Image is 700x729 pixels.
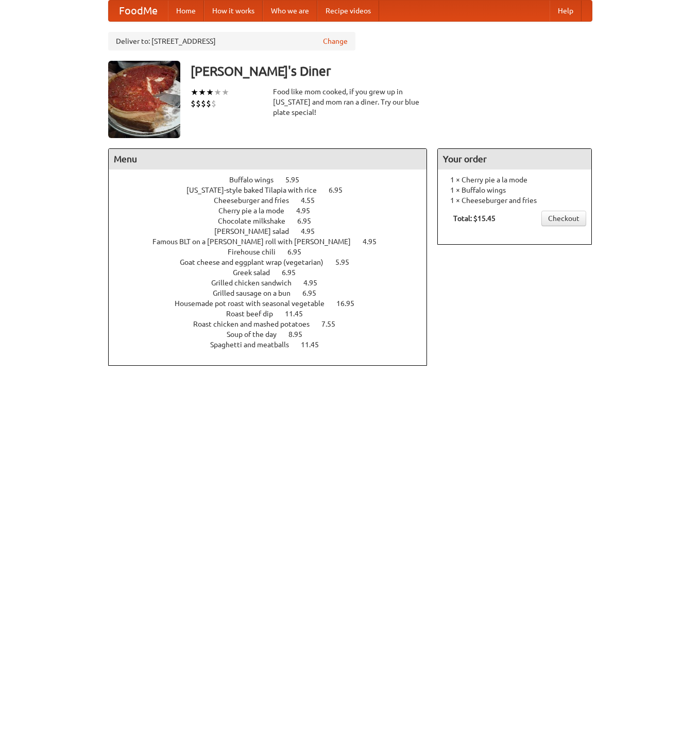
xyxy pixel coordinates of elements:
span: Cheeseburger and fries [214,196,299,205]
span: 6.95 [329,186,353,194]
span: Famous BLT on a [PERSON_NAME] roll with [PERSON_NAME] [152,238,361,246]
a: How it works [204,1,263,21]
span: 4.95 [363,238,387,246]
li: ★ [214,87,221,98]
a: Roast chicken and mashed potatoes 7.55 [193,320,354,328]
a: [PERSON_NAME] salad 4.95 [214,227,334,235]
span: 4.95 [301,227,325,235]
li: $ [201,98,206,109]
span: Spaghetti and meatballs [210,341,299,349]
span: 8.95 [288,330,313,338]
span: [PERSON_NAME] salad [214,227,299,235]
h4: Menu [109,149,427,169]
a: Roast beef dip 11.45 [226,310,322,318]
span: Roast chicken and mashed potatoes [193,320,320,328]
span: 5.95 [335,258,360,266]
span: Housemade pot roast with seasonal vegetable [175,299,335,308]
span: Goat cheese and eggplant wrap (vegetarian) [180,258,334,266]
b: Total: $15.45 [453,214,496,223]
li: ★ [198,87,206,98]
div: Food like mom cooked, if you grew up in [US_STATE] and mom ran a diner. Try our blue plate special! [273,87,428,117]
a: Recipe videos [317,1,379,21]
span: 6.95 [297,217,321,225]
span: Roast beef dip [226,310,283,318]
li: $ [196,98,201,109]
a: Who we are [263,1,317,21]
li: $ [206,98,211,109]
a: Cherry pie a la mode 4.95 [218,207,329,215]
a: Famous BLT on a [PERSON_NAME] roll with [PERSON_NAME] 4.95 [152,238,396,246]
span: 6.95 [282,268,306,277]
a: Grilled sausage on a bun 6.95 [213,289,335,297]
span: 11.45 [285,310,313,318]
div: Deliver to: [STREET_ADDRESS] [108,32,355,50]
span: 16.95 [336,299,365,308]
li: 1 × Buffalo wings [443,185,586,195]
li: $ [211,98,216,109]
a: Chocolate milkshake 6.95 [218,217,330,225]
a: Buffalo wings 5.95 [229,176,318,184]
a: Spaghetti and meatballs 11.45 [210,341,338,349]
img: angular.jpg [108,61,180,138]
span: 4.95 [296,207,320,215]
li: ★ [206,87,214,98]
a: Greek salad 6.95 [233,268,315,277]
span: 6.95 [287,248,312,256]
span: 5.95 [285,176,310,184]
span: Cherry pie a la mode [218,207,295,215]
a: Housemade pot roast with seasonal vegetable 16.95 [175,299,373,308]
span: 7.55 [321,320,346,328]
span: 4.95 [303,279,328,287]
a: Goat cheese and eggplant wrap (vegetarian) 5.95 [180,258,368,266]
a: Soup of the day 8.95 [227,330,321,338]
a: Checkout [541,211,586,226]
li: ★ [191,87,198,98]
h4: Your order [438,149,591,169]
span: Greek salad [233,268,280,277]
span: Soup of the day [227,330,287,338]
a: Change [323,36,348,46]
span: Firehouse chili [228,248,286,256]
span: 6.95 [302,289,327,297]
li: 1 × Cheeseburger and fries [443,195,586,206]
a: [US_STATE]-style baked Tilapia with rice 6.95 [186,186,362,194]
span: 4.55 [301,196,325,205]
span: 11.45 [301,341,329,349]
a: Help [550,1,582,21]
span: [US_STATE]-style baked Tilapia with rice [186,186,327,194]
li: 1 × Cherry pie a la mode [443,175,586,185]
a: Cheeseburger and fries 4.55 [214,196,334,205]
a: FoodMe [109,1,168,21]
span: Grilled sausage on a bun [213,289,301,297]
span: Chocolate milkshake [218,217,296,225]
a: Firehouse chili 6.95 [228,248,320,256]
span: Buffalo wings [229,176,284,184]
li: ★ [221,87,229,98]
h3: [PERSON_NAME]'s Diner [191,61,592,81]
a: Grilled chicken sandwich 4.95 [211,279,336,287]
span: Grilled chicken sandwich [211,279,302,287]
li: $ [191,98,196,109]
a: Home [168,1,204,21]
